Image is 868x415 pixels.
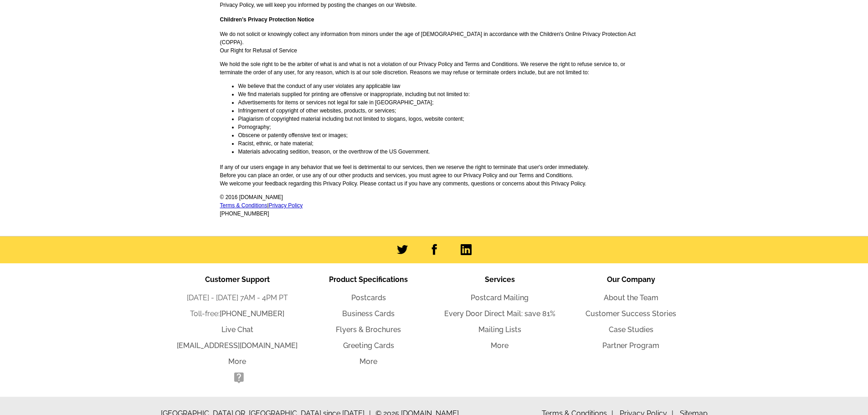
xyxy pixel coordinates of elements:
a: Terms & Conditions [220,202,267,209]
a: More [491,341,508,350]
a: Case Studies [609,325,653,334]
a: Live Chat [221,325,253,334]
h4: Children's Privacy Protection Notice [220,16,648,23]
span: Plagiarism of copyrighted material including but not limited to slogans, logos, website content; [238,116,464,122]
li: Toll-free: [172,308,303,319]
a: Customer Success Stories [586,309,676,318]
a: Greeting Cards [343,341,394,350]
li: [DATE] - [DATE] 7AM - 4PM PT [172,292,303,303]
span: Product Specifications [329,275,408,284]
span: Customer Support [205,275,270,284]
a: [EMAIL_ADDRESS][DOMAIN_NAME] [177,341,298,350]
a: Every Door Direct Mail: save 81% [444,309,555,318]
p: We hold the sole right to be the arbiter of what is and what is not a violation of our Privacy Po... [220,60,648,77]
span: Materials advocating sedition, treason, or the overthrow of the US Government. [238,149,430,155]
a: About the Team [604,293,658,302]
a: Privacy Policy [269,202,303,209]
p: We do not solicit or knowingly collect any information from minors under the age of [DEMOGRAPHIC_... [220,30,648,55]
span: We find materials supplied for printing are offensive or inappropriate, including but not limited... [238,91,470,97]
span: Infringement of copyright of other websites, products, or services; [238,108,396,114]
span: We believe that the conduct of any user violates any applicable law [238,83,401,89]
span: Advertisements for items or services not legal for sale in [GEOGRAPHIC_DATA]; [238,99,434,106]
a: More [228,357,246,366]
a: More [360,357,377,366]
p: © 2016 [DOMAIN_NAME] | [PHONE_NUMBER] [220,193,648,218]
span: Obscene or patently offensive text or images; [238,132,348,138]
a: Partner Program [602,341,659,350]
span: Pornography; [238,124,271,130]
a: Postcards [351,293,386,302]
a: Mailing Lists [478,325,521,334]
a: [PHONE_NUMBER] [220,309,284,318]
a: Flyers & Brochures [336,325,401,334]
span: Services [485,275,515,284]
p: If any of our users engage in any behavior that we feel is detrimental to our services, then we r... [220,163,648,188]
span: Racist, ethnic, or hate material; [238,140,313,147]
span: Our Company [607,275,655,284]
a: Postcard Mailing [471,293,529,302]
a: Business Cards [342,309,395,318]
